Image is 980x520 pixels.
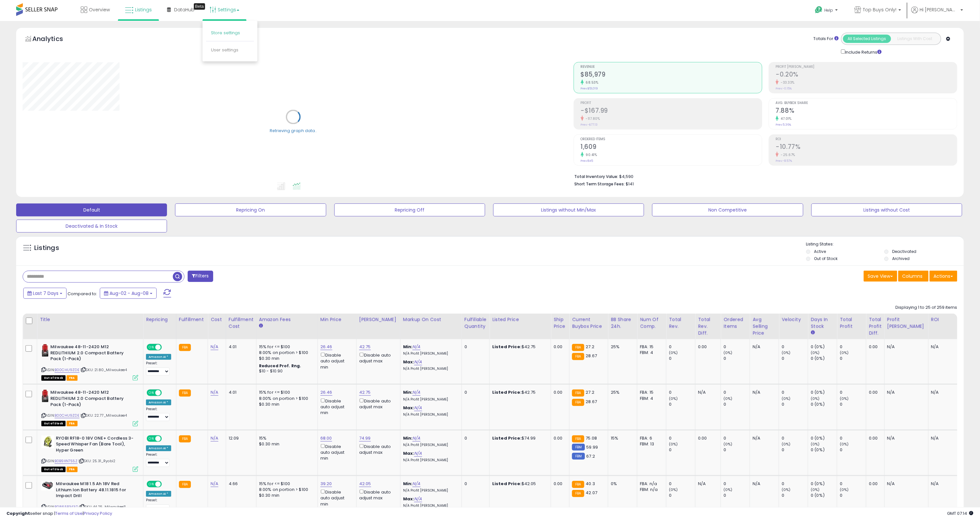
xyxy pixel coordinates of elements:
[640,481,661,487] div: FBA: n/a
[492,389,522,395] b: Listed Price:
[146,354,171,360] div: Amazon AI *
[863,6,897,13] span: Top Buys Only!
[776,87,792,90] small: Prev: -0.15%
[626,181,634,187] span: $141
[359,389,371,396] a: 42.75
[67,375,78,381] span: FBA
[782,447,808,453] div: 0
[586,435,597,441] span: 75.08
[640,441,661,447] div: FBM: 13
[698,390,716,395] div: N/A
[724,435,750,441] div: 0
[572,390,584,397] small: FBA
[179,435,191,442] small: FBA
[581,159,593,163] small: Prev: 845
[211,435,218,442] a: N/A
[584,80,599,85] small: 68.53%
[887,390,923,395] div: N/A
[229,390,251,395] div: 4.01
[259,390,313,395] div: 15% for <= $100
[811,203,962,216] button: Listings without Cost
[211,389,218,396] a: N/A
[887,435,923,441] div: N/A
[403,405,414,411] b: Max:
[492,344,522,350] b: Listed Price:
[16,203,167,216] button: Default
[836,48,890,56] div: Include Returns
[412,344,420,350] a: N/A
[179,390,191,397] small: FBA
[146,445,171,451] div: Amazon AI *
[843,35,891,43] button: All Selected Listings
[50,390,129,409] b: Milwaukee 48-11-2420 M12 REDLITHIUM 2.0 Compact Battery Pack (1-Pack)
[55,413,79,418] a: B00CHU9ZDE
[698,435,716,441] div: 0.00
[840,390,866,395] div: 0
[586,353,597,359] span: 28.67
[359,443,395,455] div: Disable auto adjust max
[640,350,661,356] div: FBM: 4
[811,390,837,395] div: 0 (0%)
[896,305,957,311] div: Displaying 1 to 25 of 259 items
[698,481,716,487] div: N/A
[575,174,619,179] b: Total Inventory Value:
[581,138,762,141] span: Ordered Items
[211,481,218,487] a: N/A
[320,443,351,462] div: Disable auto adjust min
[669,344,695,350] div: 0
[320,481,332,487] a: 39.20
[611,390,632,395] div: 25%
[840,344,866,350] div: 0
[811,316,834,330] div: Days In Stock
[572,344,584,351] small: FBA
[41,375,66,381] span: All listings that are currently out of stock and unavailable for purchase on Amazon
[572,453,585,460] small: FBM
[669,396,678,401] small: (0%)
[724,316,747,330] div: Ordered Items
[902,273,923,279] span: Columns
[776,71,957,79] h2: -0.20%
[776,101,957,105] span: Avg. Buybox Share
[840,316,863,330] div: Total Profit
[931,344,953,350] div: N/A
[698,344,716,350] div: 0.00
[811,330,815,336] small: Days In Stock.
[259,401,313,407] div: $0.30 min
[554,481,564,487] div: 0.00
[259,481,313,487] div: 15% for <= $100
[698,316,718,337] div: Total Rev. Diff.
[753,390,774,395] div: N/A
[724,390,750,395] div: 0
[892,249,917,254] label: Deactivated
[211,344,218,350] a: N/A
[359,351,395,364] div: Disable auto adjust max
[464,481,485,487] div: 0
[403,359,414,365] b: Max:
[811,350,820,355] small: (0%)
[492,481,546,487] div: $42.05
[669,442,678,447] small: (0%)
[146,452,171,467] div: Preset:
[776,143,957,152] h2: -10.77%
[782,356,808,361] div: 0
[864,271,897,282] button: Save View
[41,344,138,380] div: ASIN:
[100,288,157,299] button: Aug-02 - Aug-08
[135,6,152,13] span: Listings
[840,401,866,407] div: 0
[776,138,957,141] span: ROI
[414,450,422,457] a: N/A
[175,203,326,216] button: Repricing On
[270,128,317,134] div: Retrieving graph data..
[586,389,595,395] span: 27.2
[920,6,959,13] span: Hi [PERSON_NAME]
[403,367,457,371] p: N/A Profit [PERSON_NAME]
[572,481,584,488] small: FBA
[806,241,964,247] p: Listing States:
[80,413,127,418] span: | SKU: 22.77_Milwaukee4
[146,316,173,323] div: Repricing
[414,496,422,502] a: N/A
[554,316,567,330] div: Ship Price
[669,447,695,453] div: 0
[776,123,791,127] small: Prev: 5.36%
